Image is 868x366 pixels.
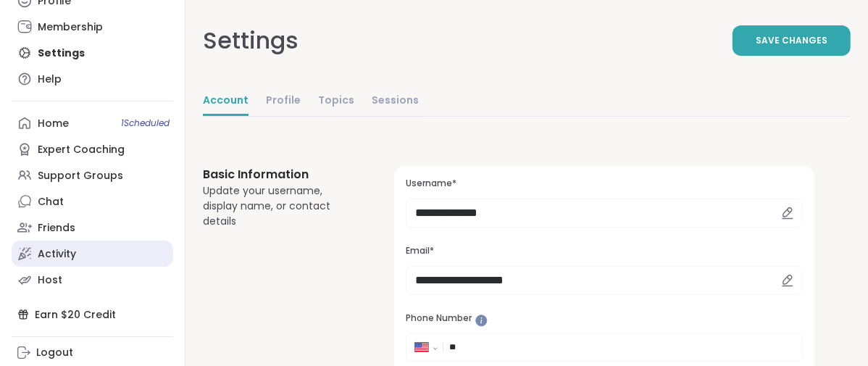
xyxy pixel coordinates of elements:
a: Expert Coaching [12,136,173,162]
span: Save Changes [756,34,827,47]
a: Support Groups [12,162,173,188]
div: Membership [38,20,103,35]
a: Account [203,87,249,116]
a: Logout [12,340,173,366]
a: Help [12,66,173,92]
div: Activity [38,247,76,262]
div: Logout [36,346,73,360]
div: Friends [38,221,75,236]
h3: Email* [406,245,803,257]
a: Host [12,267,173,293]
a: Topics [318,87,354,116]
div: Settings [203,23,299,58]
a: Chat [12,188,173,215]
div: Earn $20 Credit [12,301,173,328]
a: Profile [266,87,301,116]
a: Friends [12,215,173,241]
div: Chat [38,195,64,209]
iframe: Spotlight [475,315,488,327]
button: Save Changes [733,25,851,56]
div: Expert Coaching [38,143,125,157]
h3: Phone Number [406,312,803,325]
div: Host [38,273,62,288]
div: Update your username, display name, or contact details [203,183,359,229]
h3: Username* [406,178,803,190]
a: Home1Scheduled [12,110,173,136]
div: Help [38,72,62,87]
div: Support Groups [38,169,123,183]
a: Activity [12,241,173,267]
h3: Basic Information [203,166,359,183]
div: Home [38,117,69,131]
a: Membership [12,14,173,40]
a: Sessions [372,87,419,116]
span: 1 Scheduled [121,117,170,129]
